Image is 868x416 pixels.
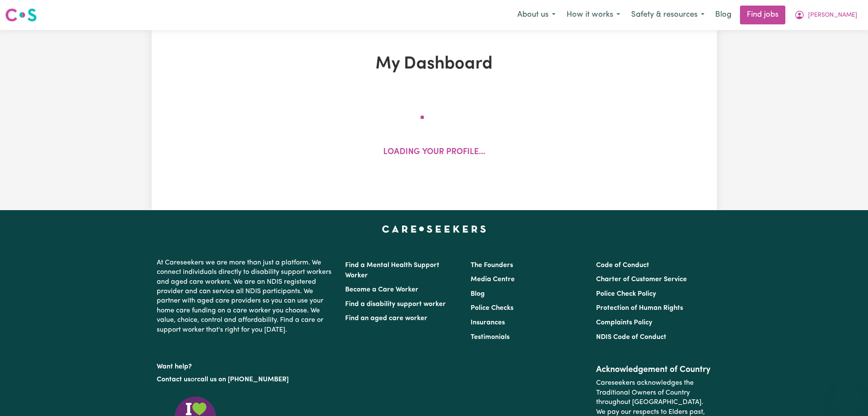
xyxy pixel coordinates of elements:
a: Code of Conduct [596,262,649,269]
a: Police Checks [471,305,513,312]
a: Careseekers logo [5,5,37,25]
h1: My Dashboard [251,54,617,74]
button: Safety & resources [626,6,710,24]
iframe: Button to launch messaging window [834,382,861,409]
a: Testimonials [471,334,510,341]
span: [PERSON_NAME] [808,11,857,20]
a: Find an aged care worker [345,315,427,322]
p: Loading your profile... [383,146,485,159]
a: Find a disability support worker [345,301,446,308]
p: Want help? [157,359,335,371]
a: NDIS Code of Conduct [596,334,666,341]
p: At Careseekers we are more than just a platform. We connect individuals directly to disability su... [157,255,335,338]
a: Careseekers home page [382,226,486,232]
a: Media Centre [471,276,515,283]
img: Careseekers logo [5,7,37,23]
a: Become a Care Worker [345,286,418,293]
button: My Account [789,6,863,24]
a: The Founders [471,262,513,269]
a: Insurances [471,319,505,326]
a: Find jobs [740,6,785,24]
h2: Acknowledgement of Country [596,365,711,375]
a: Charter of Customer Service [596,276,687,283]
a: Contact us [157,376,191,383]
p: or [157,371,335,388]
a: Police Check Policy [596,291,656,297]
a: call us on [PHONE_NUMBER] [197,376,289,383]
a: Find a Mental Health Support Worker [345,262,439,279]
a: Blog [471,291,485,297]
button: About us [512,6,561,24]
a: Protection of Human Rights [596,305,683,312]
a: Complaints Policy [596,319,652,326]
button: How it works [561,6,626,24]
a: Blog [710,6,737,24]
